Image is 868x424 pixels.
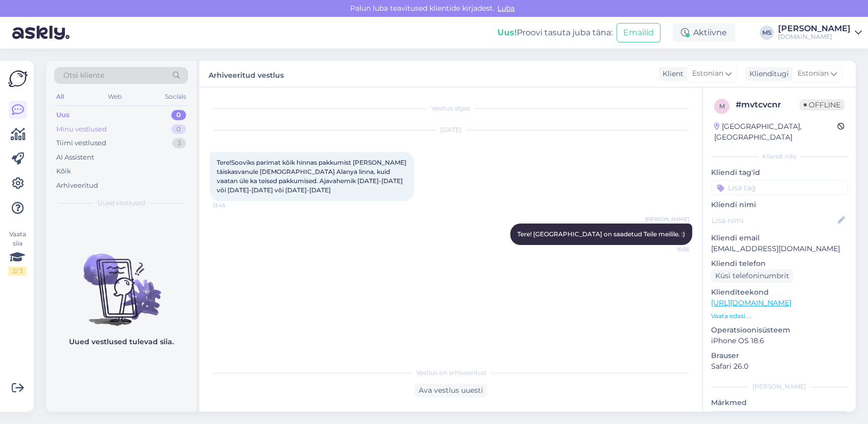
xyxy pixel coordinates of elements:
[54,90,66,103] div: All
[800,99,844,110] span: Offline
[217,159,408,194] span: Tere!Sooviks parimat kõik hinnas pakkumist [PERSON_NAME] täiskasvanule [DEMOGRAPHIC_DATA] Alanya ...
[711,167,848,178] p: Kliendi tag'id
[711,382,848,391] div: [PERSON_NAME]
[711,336,848,346] p: iPhone OS 18.6
[416,368,486,377] span: Vestlus on arhiveeritud
[106,90,124,103] div: Web
[745,69,789,79] div: Klienditugi
[415,384,487,397] div: Ava vestlus uuesti
[56,110,70,120] div: Uus
[8,69,28,88] img: Askly Logo
[56,166,71,176] div: Kõik
[209,67,284,81] label: Arhiveeritud vestlus
[760,26,774,40] div: MS
[210,104,692,113] div: Vestlus algas
[711,243,848,254] p: [EMAIL_ADDRESS][DOMAIN_NAME]
[8,230,27,276] div: Vaata siia
[797,68,829,79] span: Estonian
[56,124,107,135] div: Minu vestlused
[778,33,851,41] div: [DOMAIN_NAME]
[711,269,793,283] div: Küsi telefoninumbrit
[711,152,848,161] div: Kliendi info
[711,287,848,298] p: Klienditeekond
[46,235,196,327] img: No chats
[711,180,848,195] input: Lisa tag
[210,125,692,135] div: [DATE]
[673,24,735,42] div: Aktiivne
[711,258,848,269] p: Kliendi telefon
[711,325,848,336] p: Operatsioonisüsteem
[711,350,848,361] p: Brauser
[711,233,848,243] p: Kliendi email
[711,311,848,321] p: Vaata edasi ...
[712,215,836,226] input: Lisa nimi
[56,181,98,191] div: Arhiveeritud
[517,230,685,238] span: Tere! [GEOGRAPHIC_DATA] on saadetud Teile meilile. :)
[56,152,94,163] div: AI Assistent
[778,25,862,41] a: [PERSON_NAME][DOMAIN_NAME]
[719,102,725,110] span: m
[171,110,186,120] div: 0
[711,361,848,372] p: Safari 26.0
[651,246,689,253] span: 16:56
[692,68,723,79] span: Estonian
[163,90,188,103] div: Socials
[658,69,683,79] div: Klient
[213,202,251,209] span: 13:45
[736,99,800,111] div: # mvtcvcnr
[56,138,106,148] div: Tiimi vestlused
[172,138,186,148] div: 3
[69,337,174,347] p: Uued vestlused tulevad siia.
[711,397,848,408] p: Märkmed
[645,215,689,223] span: [PERSON_NAME]
[98,198,145,208] span: Uued vestlused
[8,266,27,276] div: 2 / 3
[494,4,518,13] span: Luba
[63,70,104,81] span: Otsi kliente
[714,121,837,143] div: [GEOGRAPHIC_DATA], [GEOGRAPHIC_DATA]
[171,124,186,135] div: 0
[497,28,517,37] b: Uus!
[497,27,612,39] div: Proovi tasuta juba täna:
[711,298,791,307] a: [URL][DOMAIN_NAME]
[616,23,660,42] button: Emailid
[711,199,848,210] p: Kliendi nimi
[778,25,851,33] div: [PERSON_NAME]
